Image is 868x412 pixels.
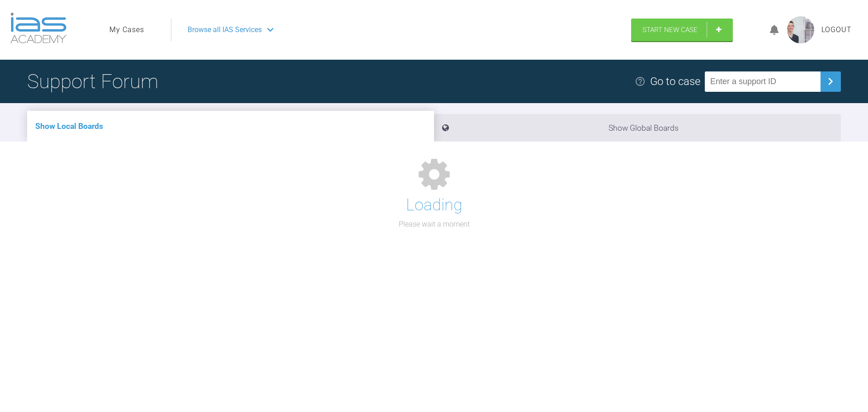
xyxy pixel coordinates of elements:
[27,111,434,142] li: Show Local Boards
[406,192,462,218] h1: Loading
[823,74,838,89] img: chevronRight.28bd32b0.svg
[650,73,700,90] div: Go to case
[635,76,646,87] img: help.e70b9f3d.svg
[705,71,821,92] input: Enter a support ID
[188,24,262,36] span: Browse all IAS Services
[434,114,841,142] li: Show Global Boards
[631,19,733,41] a: Start New Case
[109,24,144,36] a: My Cases
[399,218,470,230] p: Please wait a moment
[821,24,852,36] a: Logout
[642,26,698,34] span: Start New Case
[787,16,814,43] img: profile.png
[10,13,66,43] img: logo-light.3e3ef733.png
[27,66,158,97] h1: Support Forum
